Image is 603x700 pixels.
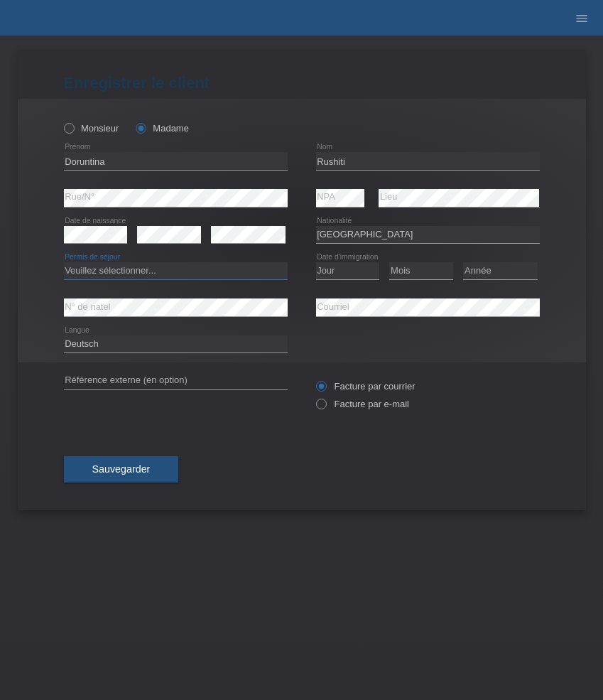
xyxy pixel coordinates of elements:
[64,123,73,132] input: Monsieur
[136,123,145,132] input: Madame
[316,381,325,399] input: Facture par courrier
[92,463,151,475] span: Sauvegarder
[316,381,415,392] label: Facture par courrier
[136,123,189,134] label: Madame
[316,399,325,416] input: Facture par e-mail
[64,456,179,483] button: Sauvegarder
[567,14,596,22] a: menu
[64,74,540,92] h1: Enregistrer le client
[575,11,589,26] i: menu
[64,123,119,134] label: Monsieur
[316,399,409,409] label: Facture par e-mail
